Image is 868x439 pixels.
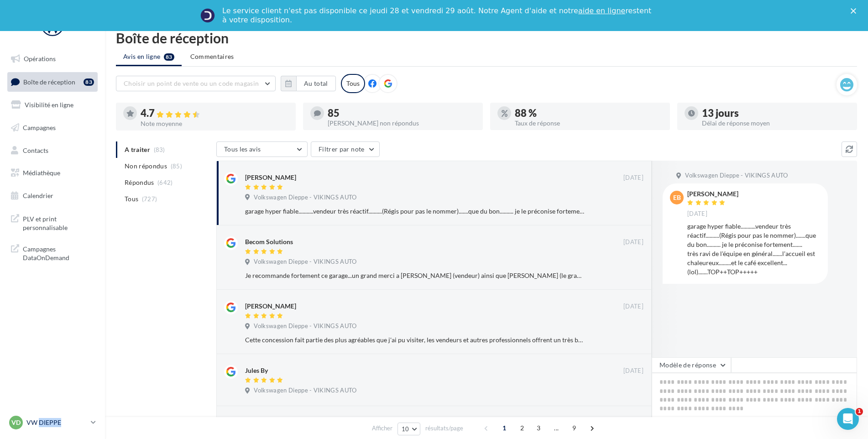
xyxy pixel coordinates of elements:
span: Opérations [24,55,56,63]
span: Médiathèque [23,169,60,177]
div: Cette concession fait partie des plus agréables que j'ai pu visiter, les vendeurs et autres profe... [245,335,584,345]
span: Volkswagen Dieppe - VIKINGS AUTO [254,387,356,395]
span: Campagnes DataOnDemand [23,243,94,262]
span: Tous les avis [224,145,261,153]
span: Volkswagen Dieppe - VIKINGS AUTO [254,322,356,330]
span: Afficher [372,424,392,433]
div: Je recommande fortement ce garage...un grand merci a [PERSON_NAME] (vendeur) ainsi que [PERSON_NA... [245,271,584,280]
div: Jules By [245,366,268,375]
div: [PERSON_NAME] [245,173,296,182]
span: 3 [531,421,546,435]
div: Délai de réponse moyen [702,120,850,126]
span: [DATE] [623,174,643,182]
a: PLV et print personnalisable [5,209,99,236]
button: Au total [281,76,336,91]
div: Le service client n'est pas disponible ce jeudi 28 et vendredi 29 août. Notre Agent d'aide et not... [222,6,653,25]
a: Campagnes [5,118,99,137]
a: Calendrier [5,186,99,205]
div: Tous [341,74,365,93]
span: [DATE] [623,303,643,311]
div: [PERSON_NAME] [687,191,738,197]
span: [DATE] [623,367,643,375]
img: Profile image for Service-Client [200,8,215,23]
span: 2 [515,421,529,435]
a: Médiathèque [5,163,99,183]
a: Boîte de réception83 [5,72,99,92]
span: Calendrier [23,192,53,199]
a: VD VW DIEPPE [7,414,98,431]
span: (85) [171,162,182,170]
span: 9 [567,421,581,435]
span: 1 [497,421,512,435]
div: Note moyenne [141,120,288,127]
span: Non répondus [125,162,167,171]
div: garage hyper fiable...........vendeur très réactif..........(Régis pour pas le nommer).......que ... [245,207,584,216]
div: garage hyper fiable...........vendeur très réactif..........(Régis pour pas le nommer).......que ... [687,222,821,277]
div: Boîte de réception [116,31,857,45]
span: résultats/page [425,424,463,433]
span: Choisir un point de vente ou un code magasin [124,79,259,87]
span: VD [11,418,21,427]
a: aide en ligne [578,6,625,15]
div: [PERSON_NAME] non répondus [328,120,476,126]
a: Visibilité en ligne [5,95,99,115]
a: Opérations [5,49,99,68]
span: Commentaires [190,52,234,61]
span: Tous [125,194,138,204]
span: Boîte de réception [23,78,75,85]
div: 88 % [515,108,663,118]
span: Volkswagen Dieppe - VIKINGS AUTO [254,193,356,202]
div: Becom Solutions [245,237,293,246]
button: Tous les avis [216,141,308,157]
span: Visibilité en ligne [25,101,73,109]
a: Contacts [5,141,99,160]
span: (642) [157,179,173,186]
span: 10 [402,425,409,433]
span: EB [673,193,681,202]
div: [PERSON_NAME] [245,302,296,311]
iframe: Intercom live chat [837,408,859,430]
div: Fermer [851,8,860,14]
span: Campagnes [23,124,56,131]
span: Volkswagen Dieppe - VIKINGS AUTO [254,258,356,266]
p: VW DIEPPE [26,418,87,427]
a: Campagnes DataOnDemand [5,239,99,266]
div: 13 jours [702,108,850,118]
button: Choisir un point de vente ou un code magasin [116,76,276,91]
button: Modèle de réponse [652,357,731,373]
span: (727) [142,195,157,203]
span: 1 [856,408,863,415]
span: Contacts [23,146,48,154]
div: 83 [84,78,94,86]
span: ... [549,421,564,435]
button: 10 [397,423,421,435]
button: Filtrer par note [311,141,380,157]
span: Volkswagen Dieppe - VIKINGS AUTO [685,172,788,180]
span: Répondus [125,178,154,187]
button: Au total [296,76,336,91]
span: PLV et print personnalisable [23,213,94,232]
div: 85 [328,108,476,118]
span: [DATE] [687,210,707,218]
span: [DATE] [623,238,643,246]
div: Taux de réponse [515,120,663,126]
div: 4.7 [141,108,288,119]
